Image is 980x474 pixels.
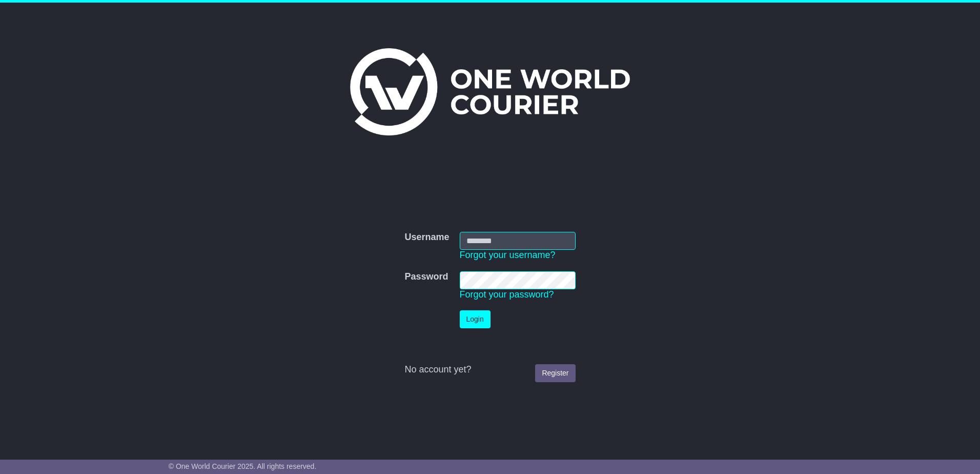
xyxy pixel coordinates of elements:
a: Forgot your password? [460,289,554,300]
button: Login [460,310,491,328]
img: One World [350,48,630,135]
a: Register [535,364,575,382]
div: No account yet? [404,364,575,376]
a: Forgot your username? [460,250,556,260]
label: Username [404,232,449,243]
label: Password [404,271,448,283]
span: © One World Courier 2025. All rights reserved. [169,462,317,470]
